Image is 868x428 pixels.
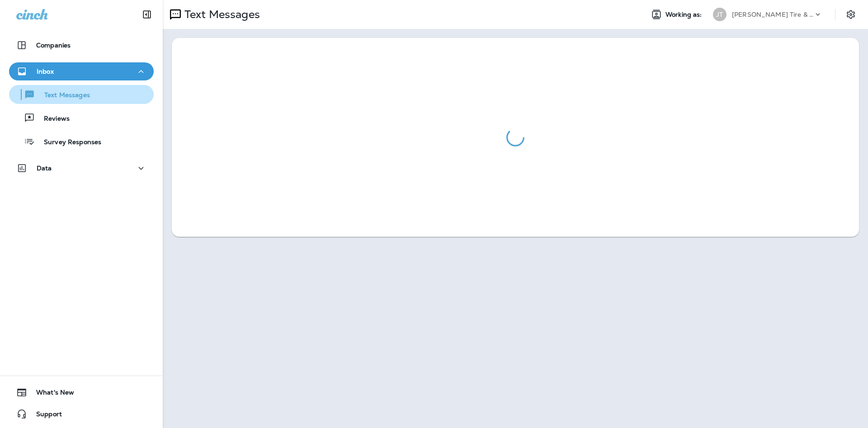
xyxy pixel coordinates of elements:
[9,36,154,54] button: Companies
[9,159,154,177] button: Data
[713,8,726,21] div: JT
[843,6,859,23] button: Settings
[9,62,154,80] button: Inbox
[36,42,71,49] p: Companies
[37,165,52,172] p: Data
[35,91,90,100] p: Text Messages
[732,11,813,18] p: [PERSON_NAME] Tire & Auto
[37,68,54,75] p: Inbox
[35,115,70,123] p: Reviews
[9,132,154,151] button: Survey Responses
[665,11,704,19] span: Working as:
[27,410,62,421] span: Support
[181,8,260,21] p: Text Messages
[9,405,154,423] button: Support
[134,5,160,24] button: Collapse Sidebar
[35,138,101,147] p: Survey Responses
[9,85,154,104] button: Text Messages
[9,383,154,401] button: What's New
[9,108,154,127] button: Reviews
[27,389,74,400] span: What's New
